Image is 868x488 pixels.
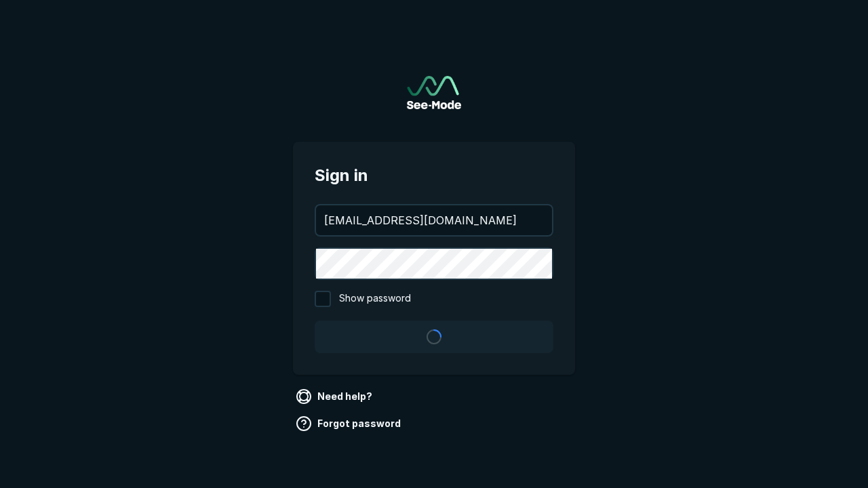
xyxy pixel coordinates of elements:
span: Sign in [315,163,553,188]
img: See-Mode Logo [407,76,461,109]
input: your@email.com [316,205,552,235]
a: Forgot password [293,413,406,434]
span: Show password [339,291,411,307]
a: Go to sign in [407,76,461,109]
a: Need help? [293,386,378,407]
